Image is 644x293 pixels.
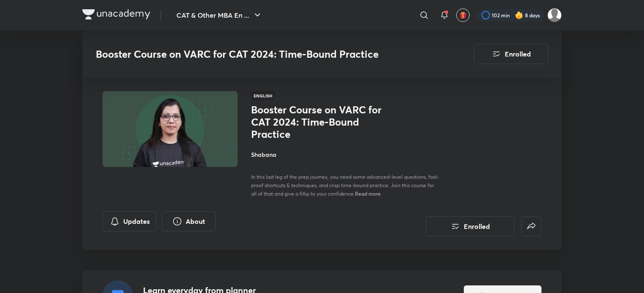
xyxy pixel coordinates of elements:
h3: Booster Course on VARC for CAT 2024: Time-Bound Practice [96,48,426,60]
img: Thumbnail [101,90,239,168]
span: In this last leg of the prep journey, you need some advanced-level questions, fool-proof shortcut... [251,174,439,197]
button: avatar [456,8,470,22]
span: Read more [355,190,381,197]
span: English [251,91,275,100]
button: Updates [103,211,157,231]
h4: Shabana [251,150,440,159]
img: Company Logo [82,9,150,19]
button: CAT & Other MBA En ... [171,7,268,24]
img: streak [515,11,523,19]
button: Enrolled [426,216,514,237]
img: avatar [459,11,467,19]
a: Company Logo [82,9,150,22]
img: Aparna Dubey [547,8,562,22]
button: Enrolled [474,44,548,64]
button: About [162,211,216,231]
h1: Booster Course on VARC for CAT 2024: Time-Bound Practice [251,104,389,140]
button: false [521,216,541,237]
